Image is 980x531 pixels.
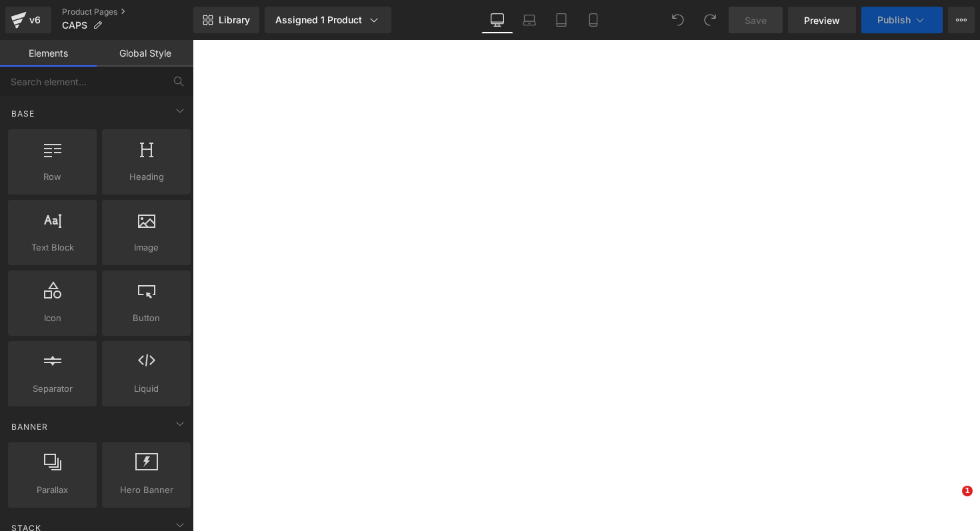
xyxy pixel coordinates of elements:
[877,15,911,25] span: Publish
[513,7,545,33] a: Laptop
[10,107,36,120] span: Base
[12,483,93,497] span: Parallax
[62,7,193,17] a: Product Pages
[745,13,767,27] span: Save
[106,382,187,396] span: Liquid
[665,7,691,33] button: Undo
[481,7,513,33] a: Desktop
[193,7,259,33] a: New Library
[62,20,87,31] span: CAPS
[106,241,187,255] span: Image
[275,13,381,27] div: Assigned 1 Product
[948,7,975,33] button: More
[962,486,973,496] span: 1
[5,7,51,33] a: v6
[106,170,187,184] span: Heading
[106,311,187,325] span: Button
[935,486,967,518] iframe: Intercom live chat
[12,241,93,255] span: Text Block
[10,420,49,433] span: Banner
[577,7,609,33] a: Mobile
[27,11,43,29] div: v6
[97,40,193,67] a: Global Style
[106,483,187,497] span: Hero Banner
[804,13,840,27] span: Preview
[697,7,723,33] button: Redo
[861,7,943,33] button: Publish
[12,311,93,325] span: Icon
[545,7,577,33] a: Tablet
[788,7,856,33] a: Preview
[12,170,93,184] span: Row
[219,14,250,26] span: Library
[12,382,93,396] span: Separator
